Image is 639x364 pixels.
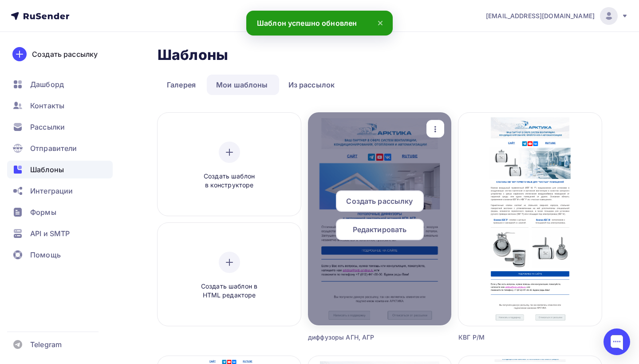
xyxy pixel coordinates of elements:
[30,164,64,175] span: Шаблоны
[187,172,272,190] span: Создать шаблон в конструкторе
[187,282,272,300] span: Создать шаблон в HTML редакторе
[7,203,113,221] a: Формы
[279,75,344,95] a: Из рассылок
[30,186,73,196] span: Интеграции
[486,7,628,25] a: [EMAIL_ADDRESS][DOMAIN_NAME]
[7,139,113,157] a: Отправители
[30,122,65,132] span: Рассылки
[458,333,566,342] div: КВГ Р/М
[30,339,62,350] span: Telegram
[353,224,407,235] span: Редактировать
[7,161,113,178] a: Шаблоны
[346,196,413,206] span: Создать рассылку
[7,75,113,93] a: Дашборд
[7,118,113,136] a: Рассылки
[30,207,56,218] span: Формы
[30,143,77,154] span: Отправители
[32,49,98,59] div: Создать рассылку
[207,75,277,95] a: Мои шаблоны
[30,249,61,260] span: Помощь
[30,228,70,239] span: API и SMTP
[30,100,64,111] span: Контакты
[486,12,595,20] span: [EMAIL_ADDRESS][DOMAIN_NAME]
[158,46,228,64] h2: Шаблоны
[158,75,205,95] a: Галерея
[30,79,64,90] span: Дашборд
[7,97,113,115] a: Контакты
[308,333,415,342] div: диффузоры АГН, АГР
